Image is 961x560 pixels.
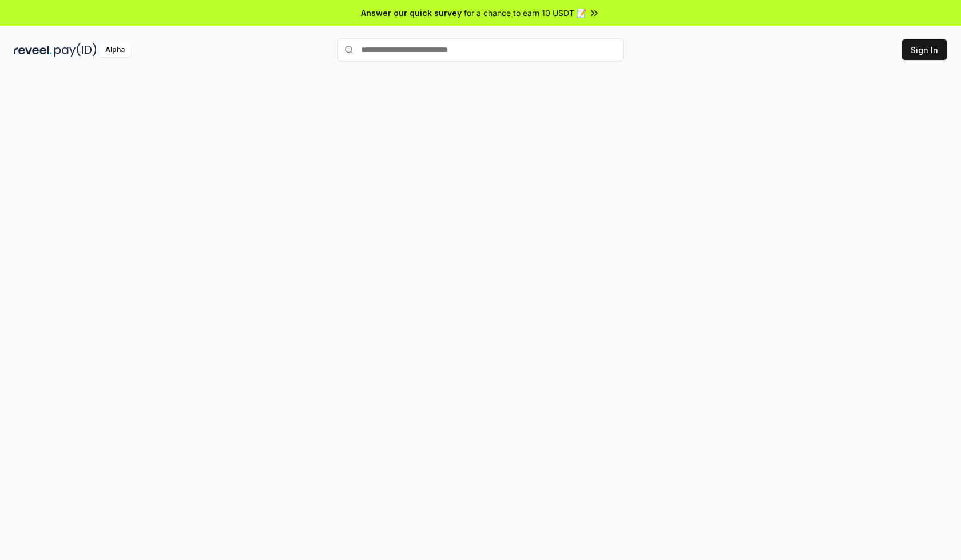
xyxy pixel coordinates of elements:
[14,43,52,57] img: reveel_dark
[464,7,586,19] span: for a chance to earn 10 USDT 📝
[99,43,131,57] div: Alpha
[54,43,97,57] img: pay_id
[361,7,462,19] span: Answer our quick survey
[902,39,947,60] button: Sign In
